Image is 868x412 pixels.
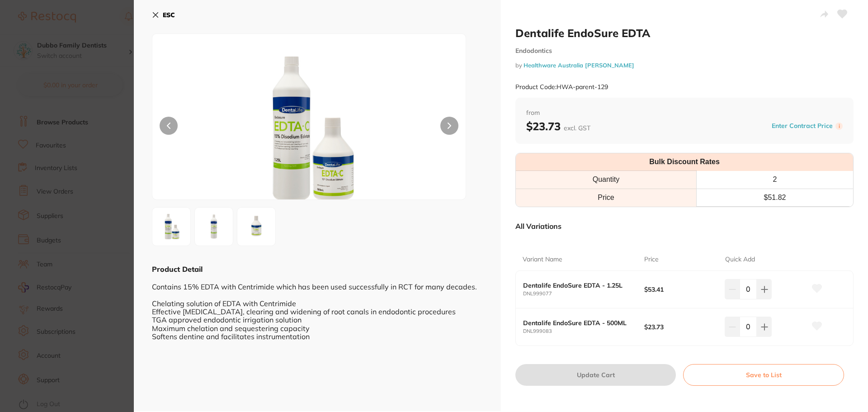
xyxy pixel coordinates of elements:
[515,62,854,69] small: by
[516,153,853,171] th: Bulk Discount Rates
[696,171,853,189] th: 2
[516,171,696,189] th: Quantity
[152,265,203,274] b: Product Detail
[163,11,175,19] b: ESC
[696,189,853,206] td: $ 51.82
[515,83,608,91] small: Product Code: HWA-parent-129
[564,124,590,132] span: excl. GST
[152,7,175,23] button: ESC
[515,222,561,231] p: All Variations
[240,210,273,243] img: bmw5OTkwODMucG5n
[215,57,403,199] img: bmc
[198,210,230,243] img: bmw5OTkwNzcuanBn
[526,119,590,133] b: $23.73
[523,255,562,264] p: Variant Name
[524,62,634,69] a: Healthware Australia [PERSON_NAME]
[526,109,843,118] span: from
[155,210,188,243] img: bmc
[523,291,644,297] small: DNL999077
[644,323,717,331] b: $23.73
[835,123,843,130] label: i
[515,364,676,386] button: Update Cart
[516,189,696,206] td: Price
[523,282,632,289] b: Dentalife EndoSure EDTA - 1.25L
[644,286,717,293] b: $53.41
[152,274,483,349] div: Contains 15% EDTA with Centrimide which has been used successfully in RCT for many decades. Chela...
[515,47,854,55] small: Endodontics
[523,328,644,334] small: DNL999083
[683,364,844,386] button: Save to List
[769,122,835,130] button: Enter Contract Price
[515,26,854,40] h2: Dentalife EndoSure EDTA
[644,255,659,264] p: Price
[725,255,755,264] p: Quick Add
[523,319,632,327] b: Dentalife EndoSure EDTA - 500ML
